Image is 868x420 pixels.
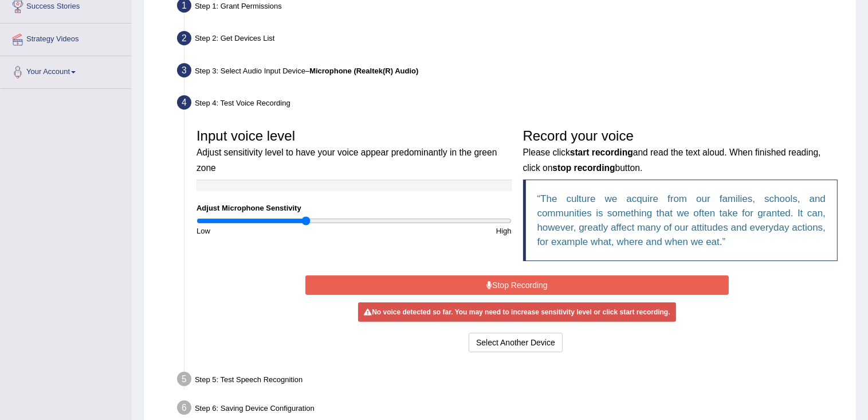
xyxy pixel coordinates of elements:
a: Your Account [1,56,131,85]
div: Step 3: Select Audio Input Device [172,60,851,85]
span: – [305,67,418,75]
button: Stop Recording [305,275,729,295]
button: Select Another Device [469,333,563,352]
h3: Record your voice [523,129,838,174]
small: Adjust sensitivity level to have your voice appear predominantly in the green zone [197,147,497,172]
div: High [354,225,517,236]
div: Step 2: Get Devices List [172,28,851,53]
div: No voice detected so far. You may need to increase sensitivity level or click start recording. [358,302,675,322]
div: Step 5: Test Speech Recognition [172,368,851,394]
q: The culture we acquire from our families, schools, and communities is something that we often tak... [537,193,826,247]
label: Adjust Microphone Senstivity [197,203,301,213]
b: Microphone (Realtek(R) Audio) [309,67,418,75]
div: Low [191,225,354,236]
b: stop recording [553,163,615,173]
b: start recording [570,147,633,157]
div: Step 4: Test Voice Recording [172,92,851,117]
h3: Input voice level [197,129,512,174]
a: Strategy Videos [1,24,131,52]
small: Please click and read the text aloud. When finished reading, click on button. [523,147,821,172]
